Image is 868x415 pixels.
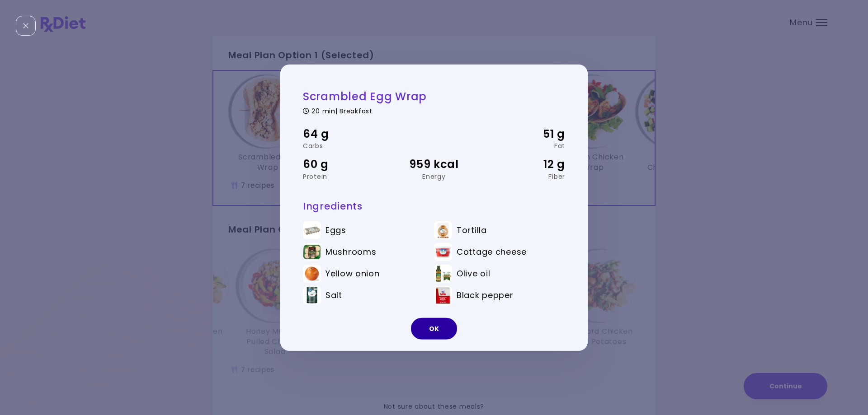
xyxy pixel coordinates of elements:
div: 12 g [478,156,565,173]
h3: Ingredients [303,200,565,212]
div: Close [16,16,36,36]
span: Cottage cheese [457,247,527,257]
div: 959 kcal [390,156,477,173]
span: Mushrooms [325,247,376,257]
div: 51 g [478,126,565,143]
button: OK [411,318,457,340]
div: Carbs [303,143,390,149]
span: Salt [325,290,342,300]
div: 60 g [303,156,390,173]
h2: Scrambled Egg Wrap [303,89,565,103]
div: Fiber [478,173,565,179]
div: Fat [478,143,565,149]
span: Olive oil [457,269,490,279]
div: Energy [390,173,477,179]
span: Tortilla [457,225,487,235]
div: 20 min | Breakfast [303,106,565,114]
div: 64 g [303,126,390,143]
span: Black pepper [457,290,514,300]
div: Protein [303,173,390,179]
span: Eggs [325,225,346,235]
span: Yellow onion [325,269,380,279]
